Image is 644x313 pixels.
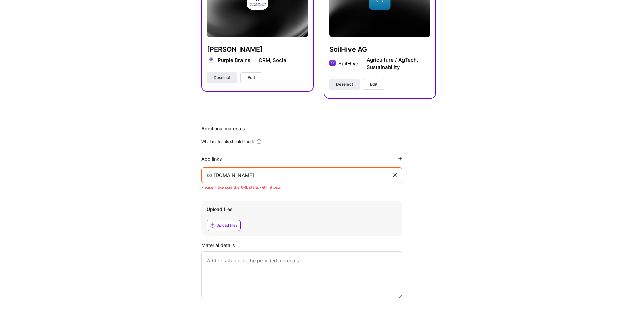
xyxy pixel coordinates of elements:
[254,60,255,61] img: divider
[201,242,436,249] div: Material details
[207,45,308,54] h4: [PERSON_NAME]
[207,56,215,64] img: Company logo
[213,171,392,179] input: Enter link
[240,72,262,83] button: Edit
[207,206,397,213] div: Upload files
[214,75,230,81] span: Deselect
[329,60,336,66] img: Company logo
[256,139,262,145] i: icon Info
[207,173,212,178] i: icon LinkBlack
[210,223,215,228] i: icon Upload2
[216,223,238,228] div: Upload files
[393,173,397,177] i: icon Close
[248,75,255,81] span: Edit
[201,139,255,144] div: What materials should I add?
[218,57,288,64] div: Purple Brains CRM, Social
[363,79,384,90] button: Edit
[201,185,402,190] div: Please make sure the URL starts with https://
[201,155,222,162] div: Add links
[201,125,436,132] div: Additional materials
[338,56,430,71] div: SoilHive Agriculture / AgTech, Sustainability
[398,156,402,161] i: icon PlusBlackFlat
[207,72,237,83] button: Deselect
[370,81,377,87] span: Edit
[329,79,360,90] button: Deselect
[329,45,430,54] h4: SoilHive AG
[336,81,353,87] span: Deselect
